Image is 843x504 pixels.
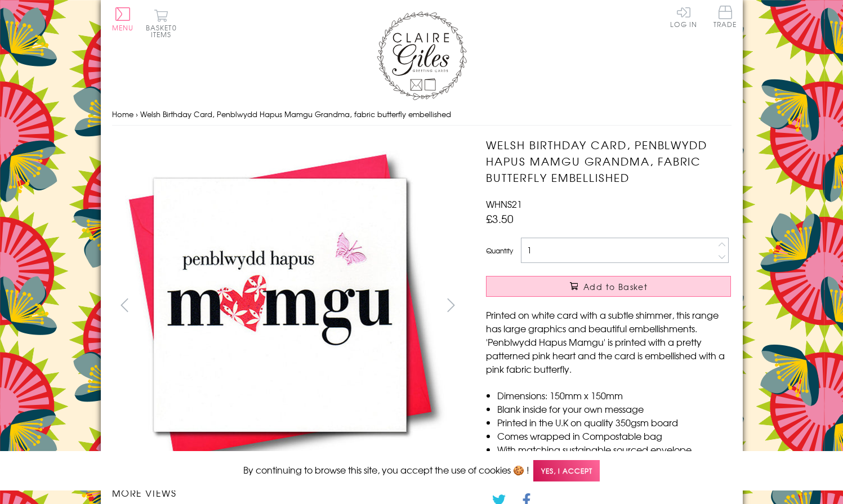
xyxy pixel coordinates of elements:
span: Yes, I accept [533,460,600,482]
h1: Welsh Birthday Card, Penblwydd Hapus Mamgu Grandma, fabric butterfly embellished [486,137,731,185]
li: Comes wrapped in Compostable bag [497,429,731,443]
a: Trade [713,6,737,30]
button: prev [112,292,137,318]
span: › [136,109,138,119]
button: Add to Basket [486,276,731,297]
h3: More views [112,486,464,499]
button: Menu [112,7,134,31]
button: Basket0 items [146,9,177,38]
img: Claire Giles Greetings Cards [377,11,467,100]
span: Add to Basket [583,281,648,292]
li: With matching sustainable sourced envelope [497,443,731,456]
label: Quantity [486,246,513,256]
span: £3.50 [486,211,514,226]
span: WHNS21 [486,197,522,211]
span: 0 items [151,23,177,39]
nav: breadcrumbs [112,103,732,126]
span: Trade [713,6,737,28]
span: Welsh Birthday Card, Penblwydd Hapus Mamgu Grandma, fabric butterfly embellished [140,109,451,119]
li: Dimensions: 150mm x 150mm [497,389,731,402]
img: Welsh Birthday Card, Penblwydd Hapus Mamgu Grandma, fabric butterfly embellished [112,137,450,475]
li: Printed in the U.K on quality 350gsm board [497,416,731,429]
a: Home [112,109,133,119]
span: Menu [112,23,134,33]
p: Printed on white card with a subtle shimmer, this range has large graphics and beautiful embellis... [486,308,731,376]
a: Log In [670,6,697,28]
button: next [438,292,463,318]
li: Blank inside for your own message [497,402,731,416]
